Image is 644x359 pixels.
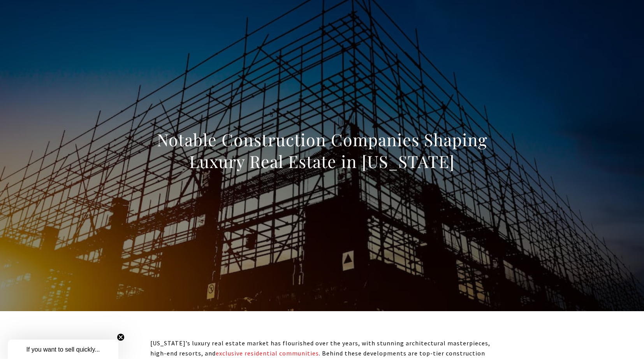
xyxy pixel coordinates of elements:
div: If you want to sell quickly...Close teaser [8,340,118,359]
h1: Notable Construction Companies Shaping Luxury Real Estate in [US_STATE] [150,129,494,172]
button: Close teaser [117,333,125,341]
a: exclusive residential communities [216,349,319,357]
span: If you want to sell quickly... [26,346,100,353]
